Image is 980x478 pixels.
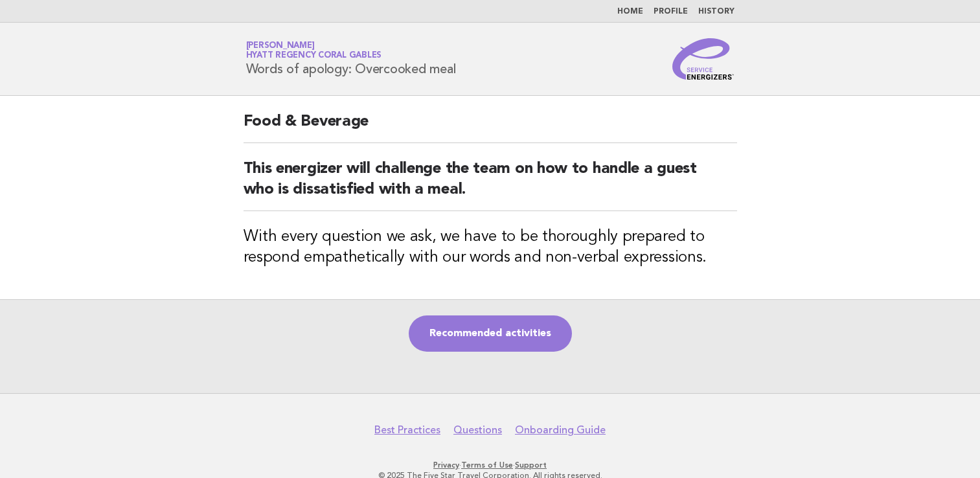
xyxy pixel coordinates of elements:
[244,111,737,143] h2: Food & Beverage
[698,8,735,16] a: History
[654,8,688,16] a: Profile
[453,424,502,437] a: Questions
[515,424,606,437] a: Onboarding Guide
[515,461,547,470] a: Support
[617,8,643,16] a: Home
[244,159,737,211] h2: This energizer will challenge the team on how to handle a guest who is dissatisfied with a meal.
[244,227,737,268] h3: With every question we ask, we have to be thoroughly prepared to respond empathetically with our ...
[409,315,572,352] a: Recommended activities
[246,42,456,76] h1: Words of apology: Overcooked meal
[433,461,459,470] a: Privacy
[672,38,735,80] img: Service Energizers
[374,424,440,437] a: Best Practices
[246,41,382,60] a: [PERSON_NAME]Hyatt Regency Coral Gables
[94,460,887,470] p: · ·
[461,461,513,470] a: Terms of Use
[246,52,382,60] span: Hyatt Regency Coral Gables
